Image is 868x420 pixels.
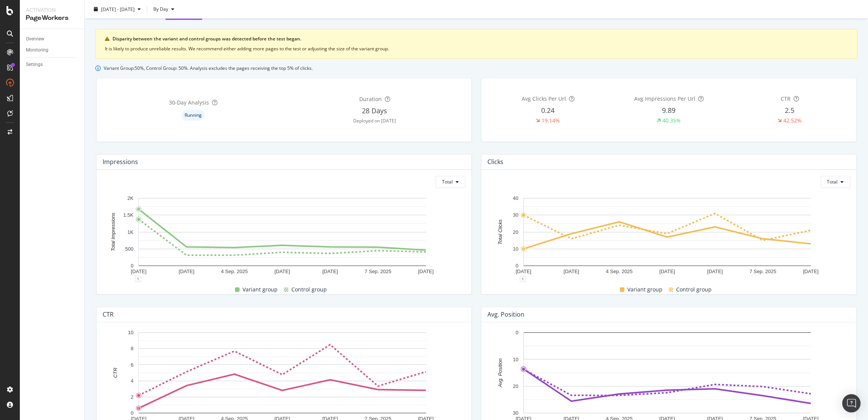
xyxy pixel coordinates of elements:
text: 7 Sep. 2025 [365,269,391,274]
text: 40 [513,195,518,201]
span: Variant Group: 50 %, Control Group: 50 %. Analysis excludes the pages receiving the top 5% of cli... [104,65,313,71]
div: Open Intercom Messenger [842,394,860,412]
span: Control group [676,285,712,294]
a: Settings [26,61,79,69]
text: 10 [128,330,133,335]
div: Overview [26,35,44,43]
text: 0 [131,410,133,416]
div: 1 [135,276,141,282]
text: [DATE] [418,269,434,274]
div: Settings [26,61,43,69]
svg: A chart. [487,194,847,279]
text: 0 [516,263,518,269]
text: Avg. Position [497,358,503,388]
text: 20 [513,383,518,389]
button: [DATE] - [DATE] [91,3,144,15]
text: 1K [127,229,133,235]
div: 40.35% [662,117,681,124]
span: [DATE] - [DATE] [101,6,135,12]
text: 500 [125,246,133,251]
div: Duration [359,95,382,103]
text: [DATE] [322,269,338,274]
text: 0 [516,330,518,335]
text: [DATE] [659,269,675,274]
div: PageWorkers [26,14,78,23]
div: Deployed on [DATE] [353,117,396,124]
text: 20 [513,229,518,235]
text: 30 [513,410,518,416]
text: Total Impressions [110,212,116,251]
div: 2.5 [785,106,794,116]
text: 2K [127,195,133,201]
div: info label [182,110,205,121]
a: Monitoring [26,46,79,54]
span: Variant group [243,285,278,294]
text: [DATE] [564,269,579,274]
span: Variant group [627,285,662,294]
text: Total Clicks [497,219,503,244]
span: Running [185,113,202,117]
text: 4 Sep. 2025 [221,269,248,274]
div: Disparity between the variant and control groups was detected before the test began. [113,35,848,42]
text: [DATE] [803,269,818,274]
text: 30 [513,212,518,218]
div: warning banner [95,29,857,59]
a: Overview [26,35,79,43]
text: 1.5K [123,212,133,218]
div: CTR [103,311,114,318]
div: 30 -Day Analysis [169,99,209,106]
span: By Day [150,6,168,12]
div: Clicks [487,158,503,166]
text: [DATE] [179,269,194,274]
svg: A chart. [103,194,462,279]
text: [DATE] [516,269,531,274]
text: 10 [513,246,518,251]
text: 8 [131,346,133,351]
div: Impressions [103,158,138,166]
text: [DATE] [131,269,146,274]
text: 10 [513,356,518,362]
div: It is likely to produce unreliable results. We recommend either adding more pages to the test or ... [105,45,848,52]
button: By Day [150,3,177,15]
text: 7 Sep. 2025 [749,269,776,274]
div: Avg Clicks Per Url [522,95,566,103]
div: 0.24 [541,106,555,116]
div: 42.52% [783,117,802,124]
button: Total [436,176,465,188]
div: Avg. position [487,311,524,318]
div: 1 [520,276,526,282]
text: CTR [113,367,118,378]
text: 2 [131,394,133,399]
div: 28 Days [362,106,387,116]
text: 6 [131,362,133,367]
div: Avg Impressions Per Url [634,95,695,103]
div: 19.14% [542,117,560,124]
div: 9.89 [662,106,675,116]
span: Total [827,179,837,185]
div: Activation [26,6,78,14]
span: Total [442,179,453,185]
div: Monitoring [26,46,48,54]
text: 4 [131,378,133,383]
text: [DATE] [707,269,723,274]
text: [DATE] [275,269,290,274]
text: 4 Sep. 2025 [606,269,632,274]
span: Control group [291,285,327,294]
button: Total [820,176,850,188]
div: CTR [781,95,791,103]
text: 0 [131,263,133,269]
